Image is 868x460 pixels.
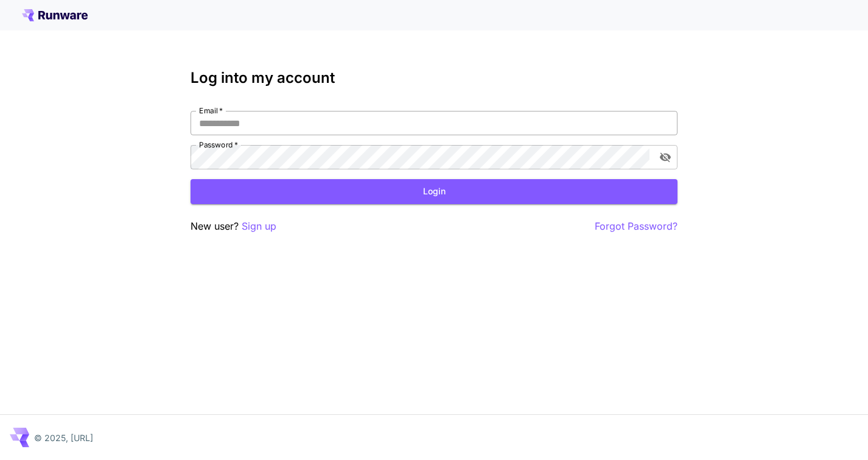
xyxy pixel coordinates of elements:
[654,146,676,168] button: toggle password visibility
[34,431,93,444] p: © 2025, [URL]
[595,219,677,234] button: Forgot Password?
[191,69,677,87] h3: Log into my account
[199,140,238,150] label: Password
[191,219,276,234] p: New user?
[199,105,223,116] label: Email
[242,219,276,234] button: Sign up
[191,179,677,204] button: Login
